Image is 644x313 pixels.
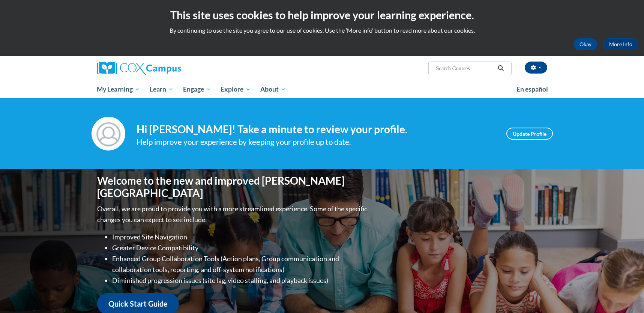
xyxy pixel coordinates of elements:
div: Main menu [86,81,558,98]
img: Profile Image [92,117,125,150]
a: Cox Campus [97,62,240,75]
li: Improved Site Navigation [112,232,369,242]
span: My Learning [97,85,140,94]
p: By continuing to use the site you agree to our use of cookies. Use the ‘More info’ button to read... [6,26,638,35]
span: About [260,85,286,94]
a: About [255,81,291,98]
a: My Learning [92,81,145,98]
img: Cox Campus [97,62,181,75]
a: En español [512,81,553,97]
h4: Hi [PERSON_NAME]! Take a minute to review your profile. [137,123,495,136]
button: Account Settings [525,62,547,74]
input: Search Courses [435,64,495,73]
a: Update Profile [506,128,553,140]
button: Search [495,64,506,73]
div: Help improve your experience by keeping your profile up to date. [137,136,495,148]
span: Learn [150,85,173,94]
p: Overall, we are proud to provide you with a more streamlined experience. Some of the specific cha... [97,203,369,225]
iframe: Button to launch messaging window [614,283,638,307]
a: Engage [178,81,216,98]
a: Explore [216,81,255,98]
a: More Info [603,38,638,50]
span: Explore [221,85,251,94]
li: Greater Device Compatibility [112,242,369,253]
h2: This site uses cookies to help improve your learning experience. [6,8,638,23]
h1: Welcome to the new and improved [PERSON_NAME][GEOGRAPHIC_DATA] [97,175,369,200]
span: En español [516,85,548,93]
a: Learn [145,81,178,98]
li: Enhanced Group Collaboration Tools (Action plans, Group communication and collaboration tools, re... [112,253,369,275]
button: Okay [573,38,597,50]
li: Diminished progression issues (site lag, video stalling, and playback issues) [112,275,369,286]
span: Engage [183,85,211,94]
